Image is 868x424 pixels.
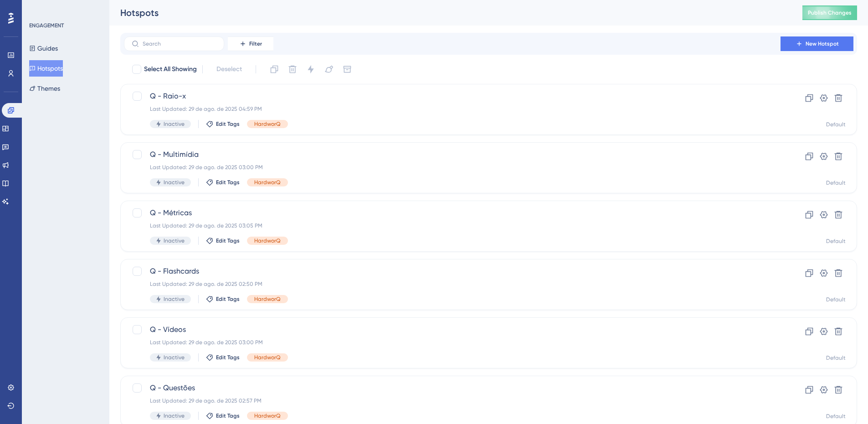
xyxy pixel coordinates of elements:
span: Edit Tags [216,412,240,419]
div: Default [826,179,846,186]
button: New Hotspot [781,36,853,51]
span: Q - Métricas [150,207,755,218]
span: Edit Tags [216,237,240,244]
button: Edit Tags [206,412,240,419]
span: Q - Flashcards [150,266,755,277]
button: Edit Tags [206,354,240,361]
span: Q - Vídeos [150,324,755,335]
div: Last Updated: 29 de ago. de 2025 03:00 PM [150,339,755,346]
span: New Hotspot [806,40,839,47]
span: Deselect [216,64,242,75]
span: Q - Raio-x [150,91,755,102]
button: Guides [29,40,58,57]
span: Inactive [164,179,185,186]
span: Q - Multimídia [150,149,755,160]
button: Publish Changes [802,5,857,20]
span: Inactive [164,295,185,303]
div: Default [826,238,846,245]
div: Hotspots [120,6,780,19]
div: Default [826,296,846,303]
div: Last Updated: 29 de ago. de 2025 03:00 PM [150,164,755,171]
button: Themes [29,80,60,97]
div: Last Updated: 29 de ago. de 2025 04:59 PM [150,105,755,113]
div: Default [826,121,846,128]
button: Edit Tags [206,120,240,128]
button: Edit Tags [206,295,240,303]
span: HardworQ [254,179,281,186]
button: Edit Tags [206,237,240,244]
span: Edit Tags [216,295,240,303]
span: Select All Showing [144,64,197,75]
span: Inactive [164,237,185,244]
button: Deselect [208,61,250,78]
span: Filter [249,40,262,47]
span: HardworQ [254,295,281,303]
button: Hotspots [29,60,63,77]
div: Default [826,413,846,420]
div: Last Updated: 29 de ago. de 2025 02:50 PM [150,280,755,288]
span: Edit Tags [216,179,240,186]
span: Edit Tags [216,120,240,128]
button: Edit Tags [206,179,240,186]
button: Filter [228,36,273,51]
div: Default [826,354,846,362]
span: Q - Questões [150,383,755,393]
input: Search [143,41,216,47]
span: Publish Changes [808,9,852,16]
div: Last Updated: 29 de ago. de 2025 03:05 PM [150,222,755,229]
span: HardworQ [254,412,281,419]
div: Last Updated: 29 de ago. de 2025 02:57 PM [150,397,755,404]
span: Inactive [164,412,185,419]
span: HardworQ [254,120,281,128]
span: Inactive [164,120,185,128]
span: HardworQ [254,354,281,361]
span: Inactive [164,354,185,361]
div: ENGAGEMENT [29,22,64,29]
span: Edit Tags [216,354,240,361]
span: HardworQ [254,237,281,244]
